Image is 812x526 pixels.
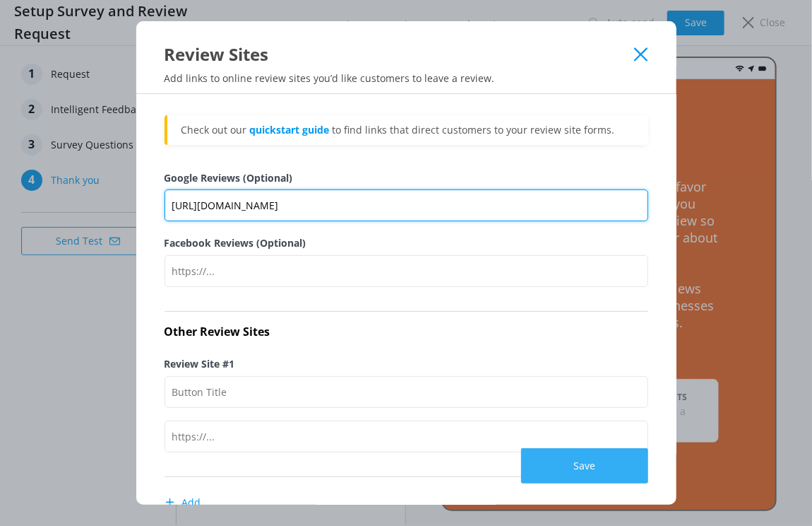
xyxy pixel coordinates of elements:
[165,170,648,186] label: Google Reviews (Optional)
[165,189,648,221] input: https://...
[181,122,634,138] p: Check out our to find links that direct customers to your review site forms.
[165,421,648,452] input: https://...
[165,376,648,408] input: Button Title
[165,323,648,341] h4: Other Review Sites
[136,71,676,85] p: Add links to online review sites you’d like customers to leave a review.
[165,255,648,287] input: https://...
[250,123,330,136] a: quickstart guide
[165,235,648,251] label: Facebook Reviews (Optional)
[165,489,201,517] button: Add
[165,42,635,66] div: Review Sites
[165,356,648,372] label: Review Site #1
